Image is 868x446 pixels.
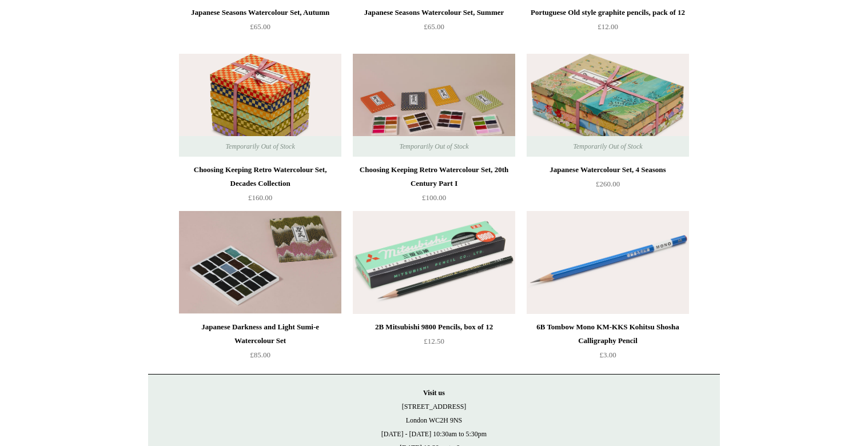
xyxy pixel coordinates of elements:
[527,211,689,314] a: 6B Tombow Mono KM-KKS Kohitsu Shosha Calligraphy Pencil 6B Tombow Mono KM-KKS Kohitsu Shosha Call...
[527,54,689,157] img: Japanese Watercolour Set, 4 Seasons
[353,211,515,314] a: 2B Mitsubishi 9800 Pencils, box of 12 2B Mitsubishi 9800 Pencils, box of 12
[529,163,686,177] div: Japanese Watercolour Set, 4 Seasons
[423,389,445,397] strong: Visit us
[356,163,512,190] div: Choosing Keeping Retro Watercolour Set, 20th Century Part I
[599,351,616,359] span: £3.00
[527,6,689,53] a: Portuguese Old style graphite pencils, pack of 12 £12.00
[179,320,341,367] a: Japanese Darkness and Light Sumi-e Watercolour Set £85.00
[356,320,512,334] div: 2B Mitsubishi 9800 Pencils, box of 12
[353,211,515,314] img: 2B Mitsubishi 9800 Pencils, box of 12
[179,163,341,210] a: Choosing Keeping Retro Watercolour Set, Decades Collection £160.00
[250,22,270,31] span: £65.00
[527,211,689,314] img: 6B Tombow Mono KM-KKS Kohitsu Shosha Calligraphy Pencil
[179,6,341,53] a: Japanese Seasons Watercolour Set, Autumn £65.00
[598,22,618,31] span: £12.00
[250,351,270,359] span: £85.00
[527,163,689,210] a: Japanese Watercolour Set, 4 Seasons £260.00
[182,163,339,190] div: Choosing Keeping Retro Watercolour Set, Decades Collection
[179,54,341,157] a: Choosing Keeping Retro Watercolour Set, Decades Collection Choosing Keeping Retro Watercolour Set...
[182,6,339,19] div: Japanese Seasons Watercolour Set, Autumn
[353,163,515,210] a: Choosing Keeping Retro Watercolour Set, 20th Century Part I £100.00
[182,320,339,348] div: Japanese Darkness and Light Sumi-e Watercolour Set
[527,54,689,157] a: Japanese Watercolour Set, 4 Seasons Japanese Watercolour Set, 4 Seasons Temporarily Out of Stock
[179,211,341,314] a: Japanese Darkness and Light Sumi-e Watercolour Set Japanese Darkness and Light Sumi-e Watercolour...
[424,22,444,31] span: £65.00
[214,136,306,157] span: Temporarily Out of Stock
[356,6,512,19] div: Japanese Seasons Watercolour Set, Summer
[562,136,654,157] span: Temporarily Out of Stock
[179,54,341,157] img: Choosing Keeping Retro Watercolour Set, Decades Collection
[388,136,480,157] span: Temporarily Out of Stock
[353,54,515,157] a: Choosing Keeping Retro Watercolour Set, 20th Century Part I Choosing Keeping Retro Watercolour Se...
[424,337,444,345] span: £12.50
[527,320,689,367] a: 6B Tombow Mono KM-KKS Kohitsu Shosha Calligraphy Pencil £3.00
[179,211,341,314] img: Japanese Darkness and Light Sumi-e Watercolour Set
[529,320,686,348] div: 6B Tombow Mono KM-KKS Kohitsu Shosha Calligraphy Pencil
[596,180,620,188] span: £260.00
[353,6,515,53] a: Japanese Seasons Watercolour Set, Summer £65.00
[353,54,515,157] img: Choosing Keeping Retro Watercolour Set, 20th Century Part I
[248,193,272,202] span: £160.00
[353,320,515,367] a: 2B Mitsubishi 9800 Pencils, box of 12 £12.50
[529,6,686,19] div: Portuguese Old style graphite pencils, pack of 12
[422,193,446,202] span: £100.00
